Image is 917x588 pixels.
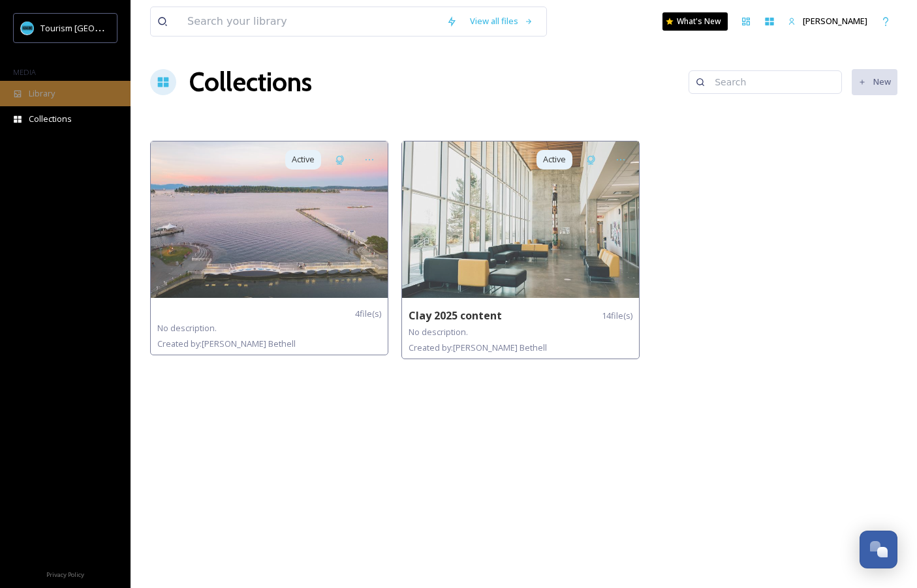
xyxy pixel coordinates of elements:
img: tourism_nanaimo_logo.jpeg [21,22,34,35]
span: Library [29,87,55,100]
span: 14 file(s) [602,310,632,322]
span: 4 file(s) [355,308,381,320]
span: Tourism [GEOGRAPHIC_DATA] [40,22,157,34]
input: Search [708,69,835,95]
span: Collections [29,113,72,125]
img: tab_keywords_by_traffic_grey.svg [130,76,140,86]
span: Created by: [PERSON_NAME] Bethell [157,338,296,349]
img: website_grey.svg [21,34,31,44]
a: Privacy Policy [46,566,84,581]
span: No description. [409,326,468,338]
span: Active [543,153,566,166]
a: Collections [189,63,312,102]
img: tab_domain_overview_orange.svg [35,76,46,86]
span: No description. [157,322,217,334]
a: View all files [463,8,540,34]
span: Active [292,153,315,166]
strong: Clay 2025 content [409,308,502,323]
button: Open Chat [860,531,897,568]
button: New [852,69,897,95]
div: Domain: [DOMAIN_NAME] [34,34,144,44]
span: MEDIA [13,67,36,77]
span: Created by: [PERSON_NAME] Bethell [409,342,547,353]
div: Keywords by Traffic [144,77,220,85]
img: 5a421908-c5ab-4d2e-9ee7-5ec013fd1f92.jpg [151,141,388,298]
img: logo_orange.svg [21,21,31,31]
a: What's New [662,12,728,31]
div: Domain Overview [50,77,117,85]
div: v 4.0.25 [37,21,64,31]
a: [PERSON_NAME] [781,8,874,34]
input: Search your library [181,7,440,36]
span: Privacy Policy [46,570,84,579]
img: 5ad569be-2dcd-40ce-ac32-5f5cce5f9a8a.jpg [402,141,639,298]
span: [PERSON_NAME] [803,15,867,27]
